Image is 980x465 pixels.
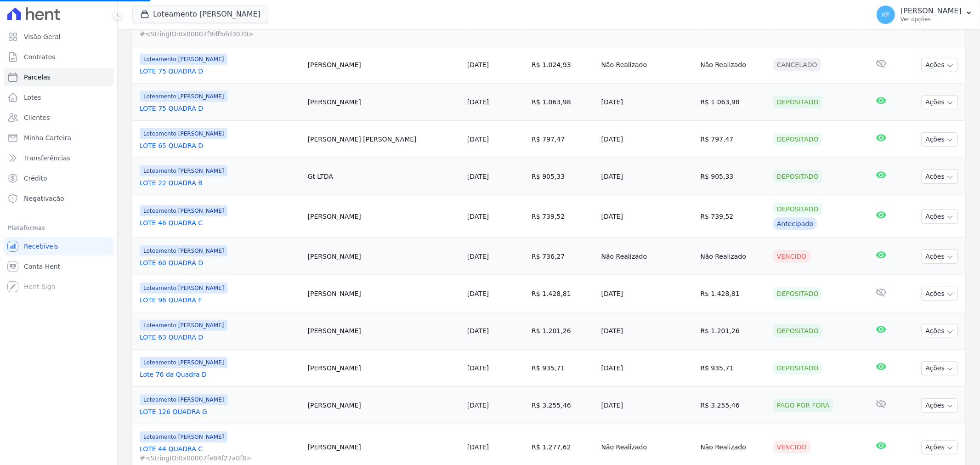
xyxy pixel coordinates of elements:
span: Loteamento [PERSON_NAME] [140,54,227,65]
td: R$ 797,47 [697,121,770,158]
td: [PERSON_NAME] [304,312,464,350]
button: Ações [921,210,958,224]
div: Depositado [773,96,822,108]
button: Ações [921,170,958,184]
a: LOTE 22 QUADRA B [140,178,300,187]
div: Depositado [773,133,822,146]
a: [DATE] [467,98,489,106]
span: #<StringIO:0x00007fe84f27a0f8> [140,454,300,463]
div: Antecipado [773,217,817,230]
button: Ações [921,440,958,454]
span: Visão Geral [24,32,61,41]
a: [DATE] [467,61,489,68]
a: Negativação [4,189,113,208]
a: Conta Hent [4,257,113,276]
td: Não Realizado [697,46,770,84]
td: [DATE] [598,195,697,238]
div: Vencido [773,441,810,454]
a: Minha Carteira [4,129,113,147]
a: Lote 76 da Quadra D [140,370,300,379]
a: [DATE] [467,443,489,451]
span: Contratos [24,52,55,62]
td: [DATE] [598,121,697,158]
span: Lotes [24,93,41,102]
a: [DATE] [467,253,489,260]
a: Clientes [4,108,113,127]
span: Transferências [24,153,70,163]
td: R$ 935,71 [528,350,597,387]
p: Ver opções [901,16,962,23]
a: [DATE] [467,136,489,143]
a: Parcelas [4,68,113,86]
a: LOTE 63 QUADRA D [140,333,300,342]
a: [DATE] [467,364,489,372]
span: Loteamento [PERSON_NAME] [140,128,227,139]
td: [DATE] [598,387,697,424]
div: Plataformas [7,222,110,233]
td: R$ 1.428,81 [697,275,770,312]
td: R$ 3.255,46 [697,387,770,424]
button: KF [PERSON_NAME] Ver opções [869,2,980,28]
td: R$ 1.063,98 [697,84,770,121]
button: Ações [921,361,958,375]
a: [DATE] [467,327,489,335]
button: Ações [921,132,958,147]
span: Loteamento [PERSON_NAME] [140,357,227,368]
button: Ações [921,398,958,413]
span: Loteamento [PERSON_NAME] [140,431,227,442]
a: LOTE 60 QUADRA D [140,258,300,267]
a: Crédito [4,169,113,187]
td: R$ 797,47 [528,121,597,158]
td: Não Realizado [697,238,770,275]
a: LOTE 96 QUADRA F [140,295,300,305]
span: Clientes [24,113,50,122]
button: Loteamento [PERSON_NAME] [132,6,268,23]
a: Lotes [4,88,113,107]
span: #<StringIO:0x00007f9df5dd3070> [140,29,300,39]
td: [PERSON_NAME] [PERSON_NAME] [304,121,464,158]
span: Minha Carteira [24,133,71,142]
span: Loteamento [PERSON_NAME] [140,205,227,216]
td: R$ 1.428,81 [528,275,597,312]
button: Ações [921,287,958,301]
span: Crédito [24,174,47,183]
td: R$ 1.024,93 [528,46,597,84]
td: [PERSON_NAME] [304,46,464,84]
td: R$ 739,52 [697,195,770,238]
span: Loteamento [PERSON_NAME] [140,283,227,294]
button: Ações [921,324,958,338]
a: [DATE] [467,290,489,297]
td: [DATE] [598,158,697,195]
a: [DATE] [467,173,489,180]
button: Ações [921,95,958,109]
td: R$ 739,52 [528,195,597,238]
a: [DATE] [467,213,489,220]
td: [DATE] [598,275,697,312]
div: Vencido [773,250,810,263]
div: Depositado [773,203,822,215]
span: Loteamento [PERSON_NAME] [140,320,227,331]
button: Ações [921,250,958,264]
td: [DATE] [598,350,697,387]
td: Não Realizado [598,46,697,84]
td: R$ 736,27 [528,238,597,275]
a: [DATE] [467,402,489,409]
a: Transferências [4,149,113,167]
p: [PERSON_NAME] [901,6,962,16]
span: Loteamento [PERSON_NAME] [140,394,227,405]
a: LOTE 75 QUADRA D [140,67,300,76]
td: R$ 935,71 [697,350,770,387]
span: Negativação [24,194,64,203]
td: [DATE] [598,84,697,121]
td: [PERSON_NAME] [304,195,464,238]
div: Depositado [773,170,822,183]
a: LOTE 126 QUADRA G [140,407,300,416]
td: [PERSON_NAME] [304,387,464,424]
td: R$ 1.201,26 [697,312,770,350]
td: Gt LTDA [304,158,464,195]
span: Recebíveis [24,242,58,251]
span: Parcelas [24,73,51,82]
a: LOTE 75 QUADRA D [140,104,300,113]
span: Loteamento [PERSON_NAME] [140,165,227,176]
span: Loteamento [PERSON_NAME] [140,91,227,102]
